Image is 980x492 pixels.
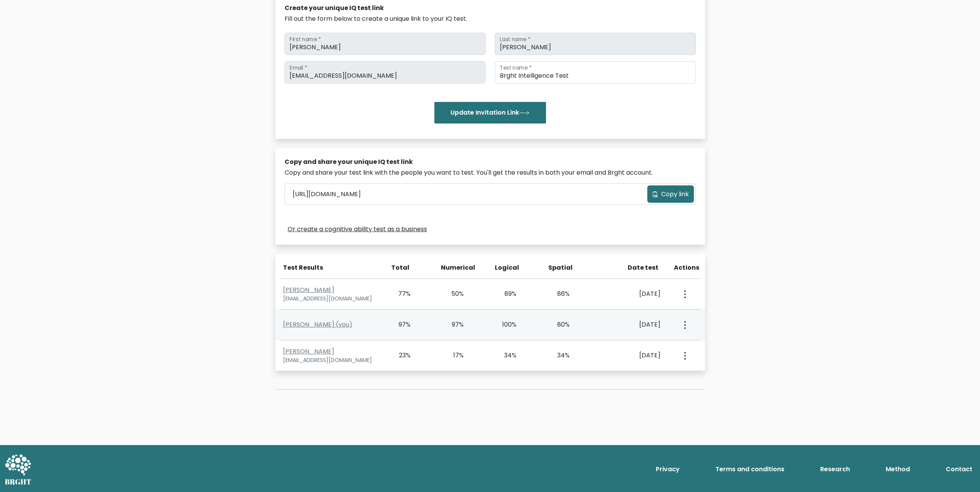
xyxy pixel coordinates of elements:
[495,33,696,55] input: Last name
[283,356,380,364] div: [EMAIL_ADDRESS][DOMAIN_NAME]
[285,3,696,13] div: Create your unique IQ test link
[442,320,464,329] div: 97%
[712,462,787,477] a: Terms and conditions
[434,102,546,123] button: Update Invitation Link
[283,295,380,303] div: [EMAIL_ADDRESS][DOMAIN_NAME]
[283,263,378,272] div: Test Results
[548,289,570,299] div: 86%
[653,462,683,477] a: Privacy
[943,462,975,477] a: Contact
[285,157,696,167] div: Copy and share your unique IQ test link
[283,320,352,329] a: [PERSON_NAME] (you)
[601,351,660,360] div: [DATE]
[389,320,411,329] div: 97%
[285,168,696,177] div: Copy and share your test link with the people you want to test. You'll get the results in both yo...
[548,351,570,360] div: 34%
[647,185,694,203] button: Copy link
[601,289,660,299] div: [DATE]
[674,263,700,272] div: Actions
[285,33,486,55] input: First name
[285,14,696,23] div: Fill out the form below to create a unique link to your IQ test.
[389,289,411,299] div: 77%
[283,347,334,356] a: [PERSON_NAME]
[601,320,660,329] div: [DATE]
[495,289,517,299] div: 89%
[495,61,696,83] input: Test name
[288,225,427,234] a: Or create a cognitive ability test as a business
[283,285,334,294] a: [PERSON_NAME]
[495,320,517,329] div: 100%
[495,351,517,360] div: 34%
[442,289,464,299] div: 50%
[387,263,410,272] div: Total
[442,351,464,360] div: 17%
[602,263,665,272] div: Date test
[495,263,517,272] div: Logical
[548,320,570,329] div: 80%
[661,190,689,199] span: Copy link
[285,61,486,83] input: Email
[441,263,463,272] div: Numerical
[389,351,411,360] div: 23%
[817,462,853,477] a: Research
[548,263,571,272] div: Spatial
[883,462,913,477] a: Method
